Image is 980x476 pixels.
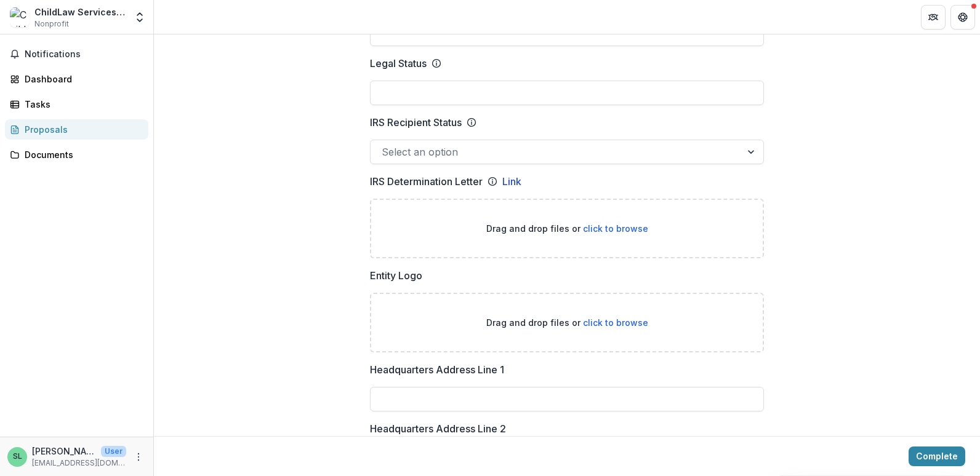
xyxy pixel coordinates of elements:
img: ChildLaw Services Inc. [10,7,30,27]
button: Notifications [5,44,148,64]
p: Headquarters Address Line 2 [370,421,506,436]
a: Link [502,174,521,189]
p: IRS Recipient Status [370,115,462,130]
a: Documents [5,145,148,165]
button: Partners [921,5,946,30]
button: Complete [909,446,965,466]
p: Entity Logo [370,268,422,283]
button: More [131,450,146,464]
p: Drag and drop files or [486,222,648,235]
button: Get Help [950,5,975,30]
p: IRS Determination Letter [370,174,483,189]
p: Headquarters Address Line 1 [370,362,504,377]
span: Nonprofit [34,18,69,30]
a: Tasks [5,94,148,114]
p: [EMAIL_ADDRESS][DOMAIN_NAME] [32,458,126,469]
p: [PERSON_NAME] [32,445,96,458]
div: Proposals [25,123,139,136]
a: Dashboard [5,69,148,89]
div: Dashboard [25,73,139,85]
p: Legal Status [370,56,427,71]
span: Notifications [25,49,143,60]
div: Stephanie Legg [13,453,22,461]
span: click to browse [583,317,648,328]
button: Open entity switcher [131,5,148,30]
p: Drag and drop files or [486,316,648,329]
div: Tasks [25,98,139,111]
span: click to browse [583,223,648,234]
p: User [101,446,126,457]
div: ChildLaw Services Inc. [34,6,126,18]
div: Documents [25,148,139,161]
a: Proposals [5,119,148,140]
